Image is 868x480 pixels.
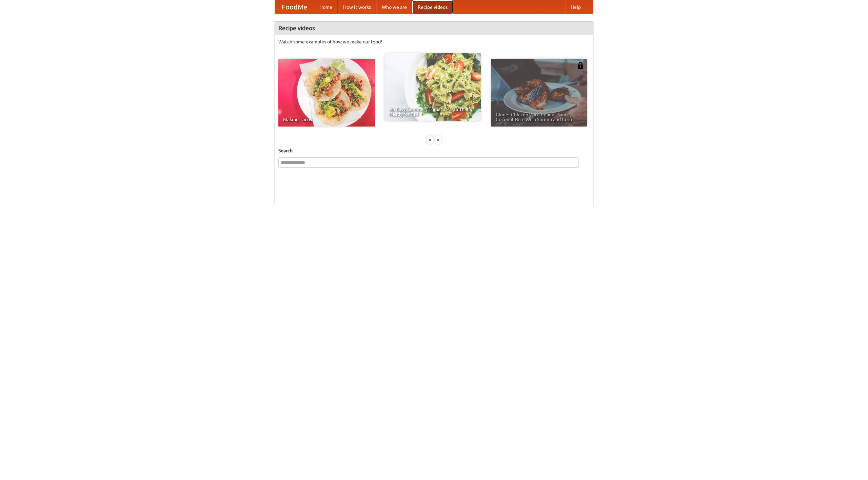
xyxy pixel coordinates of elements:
a: FoodMe [275,0,314,14]
div: » [435,135,441,144]
h4: Recipe videos [275,21,593,35]
h5: Search [278,147,590,154]
span: An Easy, Summery Tomato Pasta That's Ready for Fall [389,107,476,116]
div: « [427,135,433,144]
a: How it works [338,0,376,14]
a: Home [314,0,338,14]
span: Making Tacos [283,117,370,122]
a: Recipe videos [412,0,453,14]
a: Making Tacos [278,59,375,127]
p: Watch some examples of how we make our food! [278,38,590,45]
a: An Easy, Summery Tomato Pasta That's Ready for Fall [384,53,481,121]
a: Who we are [376,0,412,14]
a: Help [565,0,586,14]
img: 483408.png [577,62,584,69]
